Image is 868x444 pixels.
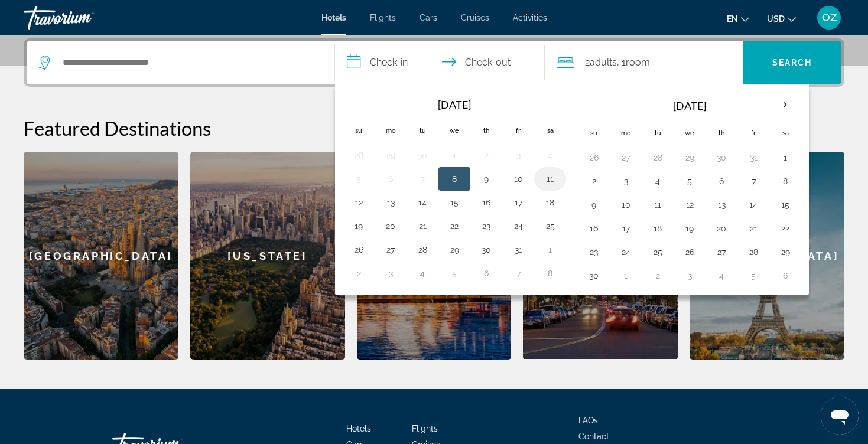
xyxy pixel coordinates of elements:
[584,173,603,190] button: Day 2
[610,92,769,120] th: [DATE]
[412,424,438,433] a: Flights
[648,220,667,237] button: Day 18
[190,152,345,360] a: New York[US_STATE]
[349,241,368,258] button: Day 26
[541,194,560,211] button: Day 18
[744,173,763,190] button: Day 7
[343,92,566,285] table: Left calendar grid
[648,149,667,166] button: Day 28
[767,10,796,27] button: Change currency
[445,265,464,282] button: Day 5
[346,424,371,433] a: Hotels
[413,194,432,211] button: Day 14
[648,267,667,284] button: Day 2
[381,218,400,234] button: Day 20
[744,197,763,213] button: Day 14
[821,397,859,435] iframe: Button to launch messaging window
[680,244,699,260] button: Day 26
[648,197,667,213] button: Day 11
[477,194,496,211] button: Day 16
[349,194,368,211] button: Day 12
[349,147,368,164] button: Day 28
[445,147,464,164] button: Day 1
[381,147,400,164] button: Day 29
[477,265,496,282] button: Day 6
[648,244,667,260] button: Day 25
[616,149,635,166] button: Day 27
[461,13,489,22] a: Cruises
[413,265,432,282] button: Day 4
[584,197,603,213] button: Day 9
[743,41,841,84] button: Search
[578,416,598,425] span: FAQs
[584,220,603,237] button: Day 16
[590,57,617,68] span: Adults
[413,147,432,164] button: Day 30
[712,244,731,260] button: Day 27
[477,171,496,187] button: Day 9
[509,194,528,211] button: Day 17
[822,12,837,24] span: OZ
[767,14,785,24] span: USD
[381,265,400,282] button: Day 3
[769,92,801,119] button: Next month
[578,92,801,288] table: Right calendar grid
[370,13,396,22] span: Flights
[712,267,731,284] button: Day 4
[509,171,528,187] button: Day 10
[680,197,699,213] button: Day 12
[545,41,743,84] button: Travelers: 2 adults, 0 children
[680,267,699,284] button: Day 3
[616,244,635,260] button: Day 24
[541,147,560,164] button: Day 4
[375,92,534,117] th: [DATE]
[584,149,603,166] button: Day 26
[513,13,547,22] a: Activities
[617,54,650,71] span: , 1
[509,147,528,164] button: Day 3
[24,2,142,33] a: Travorium
[616,173,635,190] button: Day 3
[24,116,844,140] h2: Featured Destinations
[420,13,437,22] a: Cars
[381,241,400,258] button: Day 27
[616,197,635,213] button: Day 10
[712,197,731,213] button: Day 13
[381,194,400,211] button: Day 13
[61,54,317,71] input: Search hotel destination
[680,149,699,166] button: Day 29
[616,267,635,284] button: Day 1
[445,218,464,234] button: Day 22
[24,152,178,360] a: Barcelona[GEOGRAPHIC_DATA]
[744,244,763,260] button: Day 28
[477,241,496,258] button: Day 30
[585,54,617,71] span: 2
[349,218,368,234] button: Day 19
[541,265,560,282] button: Day 8
[584,267,603,284] button: Day 30
[712,149,731,166] button: Day 30
[509,265,528,282] button: Day 7
[477,147,496,164] button: Day 2
[744,149,763,166] button: Day 31
[776,149,795,166] button: Day 1
[509,241,528,258] button: Day 31
[381,171,400,187] button: Day 6
[349,265,368,282] button: Day 2
[477,218,496,234] button: Day 23
[814,5,844,30] button: User Menu
[776,244,795,260] button: Day 29
[616,220,635,237] button: Day 17
[541,241,560,258] button: Day 1
[413,171,432,187] button: Day 7
[648,173,667,190] button: Day 4
[541,171,560,187] button: Day 11
[712,173,731,190] button: Day 6
[24,152,178,360] div: [GEOGRAPHIC_DATA]
[578,432,609,441] span: Contact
